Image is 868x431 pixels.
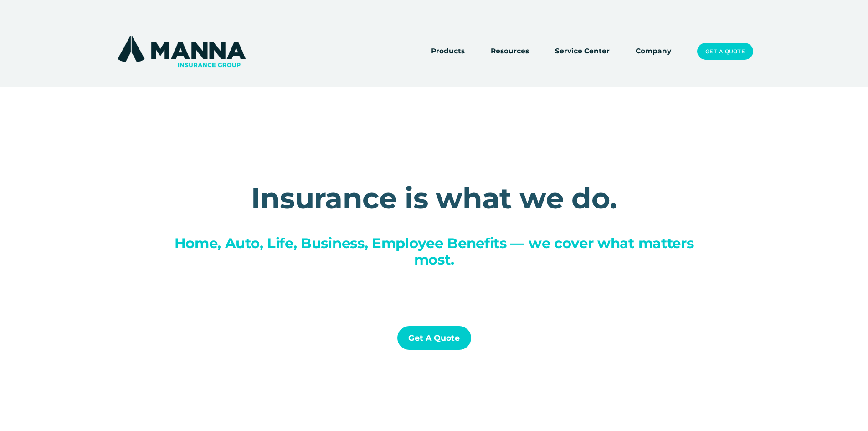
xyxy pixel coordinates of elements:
a: Get a Quote [397,326,471,350]
a: folder dropdown [491,45,529,58]
a: folder dropdown [431,45,465,58]
strong: Insurance is what we do. [251,181,617,216]
a: Service Center [555,45,610,58]
a: Company [636,45,671,58]
span: Home, Auto, Life, Business, Employee Benefits — we cover what matters most. [175,234,698,268]
a: Get a Quote [697,43,753,60]
img: Manna Insurance Group [115,34,248,69]
span: Products [431,46,465,57]
span: Resources [491,46,529,57]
